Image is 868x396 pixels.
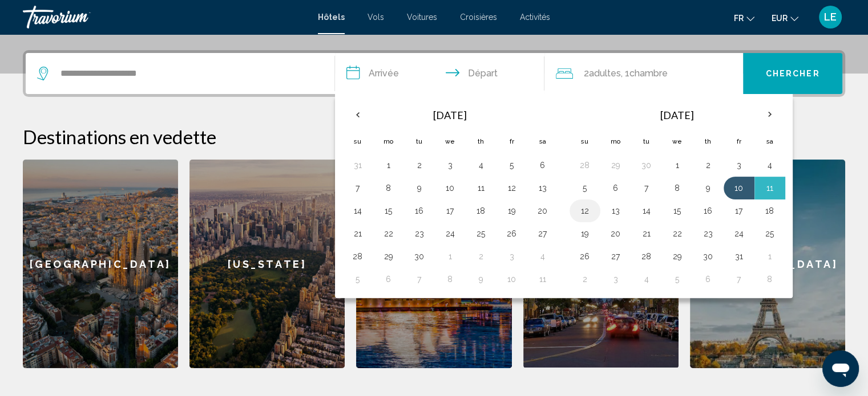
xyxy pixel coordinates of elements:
[699,248,717,264] button: Day 30
[576,226,594,242] button: Day 19
[607,226,625,242] button: Day 20
[699,203,717,219] button: Day 16
[743,53,842,94] button: Chercher
[637,248,656,264] button: Day 28
[588,68,620,79] span: Adultes
[26,53,842,94] div: Search widget
[668,248,687,264] button: Day 29
[730,157,748,173] button: Day 3
[23,160,178,368] a: [GEOGRAPHIC_DATA]
[503,203,521,219] button: Day 19
[772,14,788,23] span: EUR
[410,203,429,219] button: Day 16
[534,157,552,173] button: Day 6
[472,203,490,219] button: Day 18
[503,271,521,287] button: Day 10
[730,203,748,219] button: Day 17
[503,180,521,196] button: Day 12
[772,10,798,26] button: Change currency
[730,248,748,264] button: Day 31
[503,226,521,242] button: Day 26
[576,248,594,264] button: Day 26
[441,203,459,219] button: Day 17
[380,226,398,242] button: Day 22
[472,157,490,173] button: Day 4
[576,180,594,196] button: Day 5
[637,180,656,196] button: Day 7
[734,14,744,23] span: fr
[503,248,521,264] button: Day 3
[699,157,717,173] button: Day 2
[637,226,656,242] button: Day 21
[576,157,594,173] button: Day 28
[368,13,384,22] a: Vols
[410,271,429,287] button: Day 7
[407,13,437,22] a: Voitures
[607,271,625,287] button: Day 3
[380,248,398,264] button: Day 29
[637,203,656,219] button: Day 14
[380,203,398,219] button: Day 15
[534,180,552,196] button: Day 13
[761,248,779,264] button: Day 1
[410,180,429,196] button: Day 9
[699,271,717,287] button: Day 6
[472,248,490,264] button: Day 2
[761,271,779,287] button: Day 8
[730,180,748,196] button: Day 10
[410,157,429,173] button: Day 2
[349,180,367,196] button: Day 7
[410,226,429,242] button: Day 23
[534,248,552,264] button: Day 4
[472,180,490,196] button: Day 11
[822,350,859,387] iframe: Bouton de lancement de la fenêtre de messagerie
[734,10,754,26] button: Change language
[620,66,667,81] span: , 1
[441,271,459,287] button: Day 8
[815,5,845,29] button: User Menu
[668,180,687,196] button: Day 8
[441,180,459,196] button: Day 10
[668,226,687,242] button: Day 22
[637,271,656,287] button: Day 4
[534,226,552,242] button: Day 27
[668,203,687,219] button: Day 15
[349,203,367,219] button: Day 14
[534,271,552,287] button: Day 11
[460,13,497,22] a: Croisières
[607,248,625,264] button: Day 27
[699,226,717,242] button: Day 23
[189,160,345,368] div: [US_STATE]
[576,271,594,287] button: Day 2
[472,226,490,242] button: Day 25
[668,157,687,173] button: Day 1
[441,157,459,173] button: Day 3
[824,11,837,23] span: LE
[607,157,625,173] button: Day 29
[380,271,398,287] button: Day 6
[534,203,552,219] button: Day 20
[583,66,620,81] span: 2
[318,13,345,22] a: Hôtels
[761,226,779,242] button: Day 25
[576,203,594,219] button: Day 12
[761,180,779,196] button: Day 11
[637,157,656,173] button: Day 30
[761,203,779,219] button: Day 18
[607,180,625,196] button: Day 6
[600,101,754,129] th: [DATE]
[349,271,367,287] button: Day 5
[349,157,367,173] button: Day 31
[380,157,398,173] button: Day 1
[335,53,545,94] button: Check in and out dates
[730,271,748,287] button: Day 7
[373,101,527,129] th: [DATE]
[342,101,373,128] button: Previous month
[754,101,785,128] button: Next month
[520,13,550,22] a: Activités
